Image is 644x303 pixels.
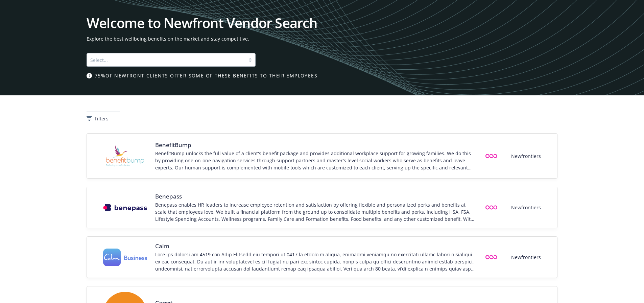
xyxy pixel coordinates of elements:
[155,242,476,250] span: Calm
[95,115,109,122] span: Filters
[155,141,476,149] span: BenefitBump
[103,249,147,266] img: Vendor logo for Calm
[103,139,147,173] img: Vendor logo for BenefitBump
[511,204,541,211] span: Newfrontiers
[511,153,541,160] span: Newfrontiers
[95,72,317,79] span: 75% of Newfront clients offer some of these benefits to their employees
[87,112,120,125] button: Filters
[155,251,476,272] div: Lore ips dolorsi am 4519 con Adip Elitsedd eiu tempori ut 0417 la etdolo m aliqua, enimadmi venia...
[87,16,557,30] h1: Welcome to Newfront Vendor Search
[103,204,147,211] img: Vendor logo for Benepass
[155,192,476,201] span: Benepass
[155,150,476,171] div: BenefitBump unlocks the full value of a client's benefit package and provides additional workplac...
[87,35,557,42] span: Explore the best wellbeing benefits on the market and stay competitive.
[155,201,476,223] div: Benepass enables HR leaders to increase employee retention and satisfaction by offering flexible ...
[511,254,541,261] span: Newfrontiers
